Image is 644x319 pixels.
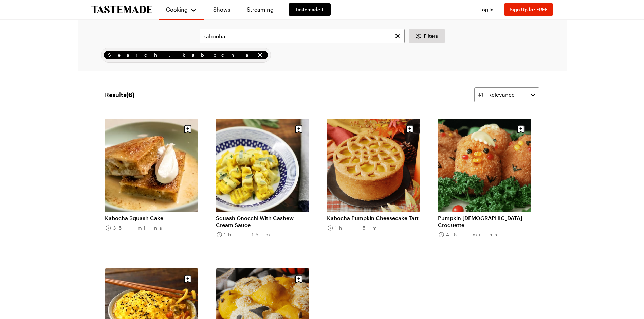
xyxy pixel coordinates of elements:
[473,6,500,13] button: Log In
[292,123,305,136] button: Save recipe
[514,123,527,136] button: Save recipe
[488,91,515,99] span: Relevance
[504,3,553,16] button: Sign Up for FREE
[510,6,548,12] span: Sign Up for FREE
[216,215,309,228] a: Squash Gnocchi With Cashew Cream Sauce
[105,90,134,100] span: Results
[181,123,194,136] button: Save recipe
[126,91,134,99] span: ( 6 )
[438,215,531,228] a: Pumpkin [DEMOGRAPHIC_DATA] Croquette
[409,29,445,43] button: Desktop filters
[256,51,264,59] button: remove Search: kabocha
[181,272,194,285] button: Save recipe
[166,3,197,16] button: Cooking
[292,272,305,285] button: Save recipe
[474,87,539,102] button: Relevance
[91,6,152,14] a: To Tastemade Home Page
[479,6,494,12] span: Log In
[327,215,420,221] a: Kabocha Pumpkin Cheesecake Tart
[166,6,188,13] span: Cooking
[394,32,401,40] button: Clear search
[424,33,438,39] span: Filters
[295,6,324,13] span: Tastemade +
[108,51,255,59] span: Search: kabocha
[289,3,331,16] a: Tastemade +
[105,215,198,221] a: Kabocha Squash Cake
[403,123,416,136] button: Save recipe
